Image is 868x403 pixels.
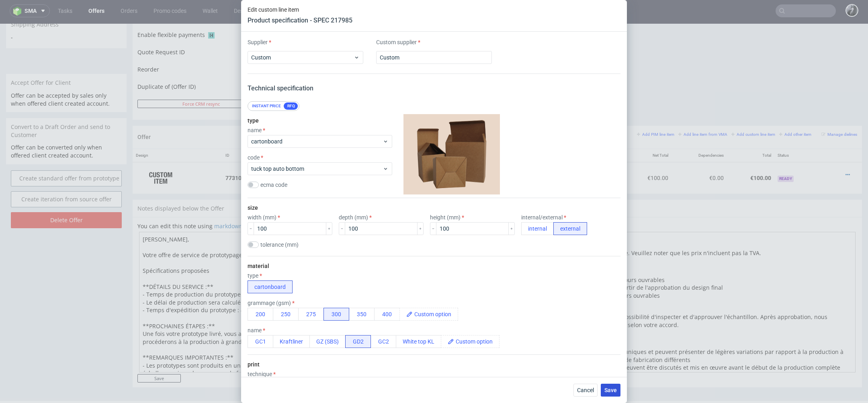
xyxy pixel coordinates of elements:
button: Kraftliner [273,335,310,348]
button: 200 [248,308,273,321]
label: print [248,361,260,368]
td: Duplicate of (Offer ID) [137,56,276,75]
label: ecma code [260,182,287,188]
label: height (mm) [430,214,464,221]
button: GD2 [345,335,371,348]
button: Cancel [573,384,598,397]
label: code [248,154,263,161]
label: depth (mm) [339,214,372,221]
a: CBOG-1 [286,160,303,166]
div: Notes displayed below the Offer [133,176,862,194]
label: name [248,127,265,133]
input: mm [345,222,418,235]
span: Source: [270,160,303,166]
label: type [248,272,262,279]
div: RFQ [284,102,298,110]
th: ID [222,125,267,139]
button: 400 [374,308,400,321]
input: Enter custom supplier name [376,51,492,64]
img: cartonboard--tuck-top-auto-bottom--photo.png [403,114,500,194]
button: 275 [298,308,324,321]
input: Delete Offer [11,188,122,205]
td: Reorder [137,41,276,56]
th: Status [774,125,817,139]
label: tolerance (mm) [260,241,299,248]
th: Net Total [624,125,671,139]
input: Save [442,76,485,84]
td: 1 [544,138,576,170]
button: GZ (SBS) [309,335,346,348]
img: ico-item-custom-a8f9c3db6a5631ce2f509e228e8b95abde266dc4376634de7b166047de09ff05.png [141,144,181,164]
span: - [11,10,122,18]
th: Name [267,125,544,139]
span: Cancel [577,387,594,393]
label: Custom supplier [376,38,492,46]
span: tuck top auto bottom [251,165,383,173]
span: Technical specification [248,84,313,92]
td: Enable flexible payments [137,6,276,22]
input: mm [254,222,326,235]
th: Total [727,125,774,139]
button: GC1 [248,335,273,348]
span: Ready [778,152,794,158]
input: Save [137,350,181,359]
small: Add PIM line item [637,108,674,113]
td: Quote Request ID [137,22,276,41]
small: Add custom line item [731,108,775,113]
input: mm [436,222,509,235]
small: Add other item [779,108,811,113]
small: Manage dielines [821,108,857,113]
th: Design [133,125,222,139]
span: Custom [251,53,354,61]
small: Add line item from VMA [678,108,727,113]
strong: 773107 [225,151,245,158]
div: You can edit this note using [137,198,857,350]
span: Save [604,387,617,393]
p: Offer can be converted only when offered client created account. [11,120,122,135]
button: 350 [349,308,375,321]
textarea: [PERSON_NAME], Votre offre de service de prototypage imprimé est prête. Veuillez noter que les pr... [139,208,496,349]
div: Accept Offer for Client [6,50,127,68]
button: 300 [323,308,349,321]
td: €0.00 [671,138,727,170]
button: Force CRM resync [137,76,264,84]
td: €100.00 [727,138,774,170]
span: Edit custom line item [248,6,352,13]
div: Instant price [249,102,284,110]
th: Unit Price [576,125,624,139]
th: Quant. [544,125,576,139]
p: Offer can be accepted by sales only when offered client created account. [11,68,122,84]
span: Service de prototypage - Boîte produit à fond automatique renforcé personnalisable A30 (10 cm x 1... [270,142,391,150]
button: external [553,222,587,235]
div: Custom • Custom [270,142,541,167]
button: Save [601,384,620,397]
label: name [248,327,265,333]
label: Supplier [248,38,363,46]
button: internal [521,222,554,235]
span: Offer [137,110,151,117]
button: White top KL [396,335,441,348]
img: Hokodo [208,8,215,15]
span: cartonboard [251,137,383,145]
td: €100.00 [576,138,624,170]
label: grammage (gsm) [248,300,295,306]
button: 250 [273,308,299,321]
label: size [248,205,258,211]
span: SPEC- 217985 [392,143,421,150]
div: Convert to a Draft Order and send to Customer [6,94,127,120]
a: Create iteration from source offer [11,168,122,184]
label: material [248,263,269,269]
label: internal/external [521,214,566,221]
th: Dependencies [671,125,727,139]
label: technique [248,371,276,377]
a: markdown [214,198,243,206]
button: GC2 [371,335,396,348]
header: Product specification - SPEC 217985 [248,16,352,25]
button: cartonboard [248,280,293,293]
label: type [248,117,259,124]
input: Only numbers [284,57,479,69]
a: Create standard offer from prototype [11,147,122,163]
label: width (mm) [248,214,280,221]
td: €100.00 [624,138,671,170]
